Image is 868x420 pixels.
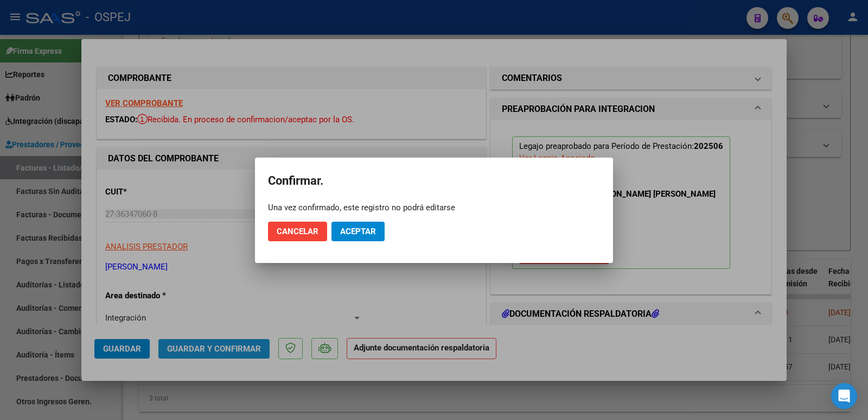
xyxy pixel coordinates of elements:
[277,227,318,236] span: Cancelar
[831,383,857,409] div: Open Intercom Messenger
[340,227,376,236] span: Aceptar
[268,222,327,241] button: Cancelar
[331,222,385,241] button: Aceptar
[268,202,600,213] div: Una vez confirmado, este registro no podrá editarse
[268,171,600,191] h2: Confirmar.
